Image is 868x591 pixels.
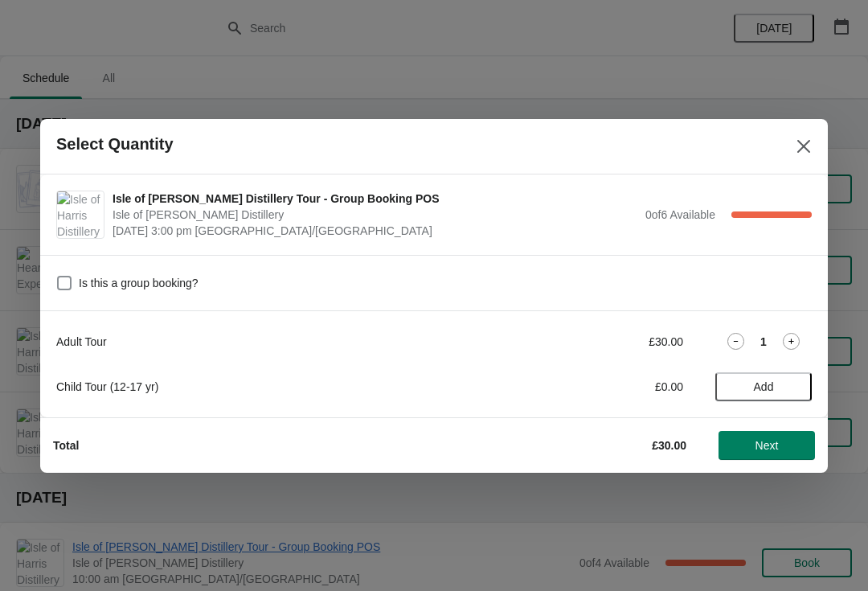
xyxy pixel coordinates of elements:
span: Next [755,439,779,452]
div: £0.00 [534,379,683,395]
span: 0 of 6 Available [645,208,715,221]
div: Adult Tour [56,334,502,350]
strong: £30.00 [652,439,686,452]
div: Child Tour (12-17 yr) [56,379,502,395]
strong: Total [53,439,79,452]
span: Is this a group booking? [79,275,199,291]
span: Isle of [PERSON_NAME] Distillery [113,207,637,223]
button: Next [719,431,815,460]
span: [DATE] 3:00 pm [GEOGRAPHIC_DATA]/[GEOGRAPHIC_DATA] [113,223,637,239]
span: Add [754,380,774,393]
div: £30.00 [534,334,683,350]
img: Isle of Harris Distillery Tour - Group Booking POS | Isle of Harris Distillery | October 13 | 3:0... [57,191,104,238]
strong: 1 [760,334,767,350]
button: Add [715,372,812,401]
h2: Select Quantity [56,135,174,154]
button: Close [789,132,818,161]
span: Isle of [PERSON_NAME] Distillery Tour - Group Booking POS [113,191,637,207]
